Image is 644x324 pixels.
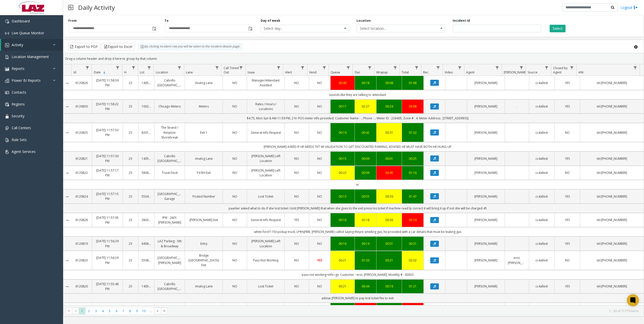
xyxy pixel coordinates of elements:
a: cc4allext [532,194,551,199]
a: cc4allext [532,241,551,246]
a: Dur Filter Menu [366,64,373,71]
span: YES [565,241,570,246]
label: From [68,18,77,23]
div: 00:40 [334,80,352,85]
a: YES [558,241,577,246]
a: Truist Deck [157,170,182,175]
a: Activity [1,39,63,51]
span: NO [565,171,570,175]
div: 00:14 [358,241,373,246]
a: Pass Not Working [250,258,282,263]
span: NO [317,241,322,246]
a: NO [288,130,306,135]
a: NO [226,241,244,246]
a: 00:19 [334,130,352,135]
a: Analog Lane [188,80,220,85]
button: Export to Excel [101,43,135,50]
a: Cabrillo [GEOGRAPHIC_DATA] [157,282,182,291]
div: 00:36 [380,218,399,222]
a: NO [226,218,244,222]
a: 23 [126,156,136,161]
a: eroc [PERSON_NAME] [508,255,526,265]
a: [PERSON_NAME] Left Location [250,168,282,178]
a: 6120830 [74,104,89,109]
a: 6120820 [74,284,89,289]
a: 640601 [142,241,151,246]
a: [GEOGRAPHIC_DATA] Garage [157,192,182,201]
a: [DATE] 11:57:53 PM [95,128,119,137]
a: YES [312,258,328,263]
a: Rates / Hours / Locations [250,102,282,111]
span: Live Queue Monitor [12,31,44,35]
span: NO [317,104,322,109]
a: [PERSON_NAME] [470,104,502,109]
span: Toggle popup [247,25,253,32]
a: NO [226,80,244,85]
span: Toggle popup [151,25,157,32]
span: NO [317,218,322,222]
div: 02:02 [405,258,420,263]
a: Exit 1 [188,130,220,135]
a: 01:32 [405,130,420,135]
a: Lane Filter Menu [213,64,220,71]
a: ANI Filter Menu [632,64,639,71]
a: 550421 [142,194,151,199]
img: 'icon' [5,150,9,154]
a: 01:20 [358,258,373,263]
a: 23 [126,241,136,246]
a: Video Filter Menu [456,64,463,71]
div: 00:01 [380,156,399,161]
a: NO [226,170,244,175]
a: YES [558,156,577,161]
a: 6120819 [74,241,89,246]
span: YES [565,156,570,161]
span: NO [565,258,570,262]
a: 00:45 [380,170,399,175]
a: Bridge [GEOGRAPHIC_DATA] Exit [188,253,220,268]
a: Collapse Details [63,195,71,199]
img: 'icon' [5,114,9,118]
a: 00:13 [334,194,352,199]
span: Power BI Reports [12,78,41,83]
a: tel:[PHONE_NUMBER] [583,218,641,222]
a: NO [288,80,306,85]
a: Location Filter Menu [176,64,183,71]
a: NO [312,104,328,109]
a: 00:39 [380,194,399,199]
a: P4 RH Exit [188,170,220,175]
a: Alert Filter Menu [299,64,306,71]
a: [PERSON_NAME] [470,80,502,85]
a: NO [288,241,306,246]
div: 00:21 [334,258,352,263]
a: 23 [126,80,136,85]
a: tel:[PHONE_NUMBER] [583,130,641,135]
div: 00:22 [334,170,352,175]
a: cc4allext [532,104,551,109]
div: 00:25 [405,156,420,161]
a: [PERSON_NAME] [470,194,502,199]
a: NO [226,194,244,199]
a: [PERSON_NAME] [470,258,502,263]
a: NO [226,258,244,263]
a: H Filter Menu [130,64,137,71]
a: 140544 [142,80,151,85]
a: cc4allext [532,218,551,222]
a: 23 [126,218,136,222]
a: Rec. Filter Menu [435,64,442,71]
div: 00:15 [334,156,352,161]
div: 00:09 [358,156,373,161]
a: 6120826 [74,80,89,85]
a: NO [312,218,328,222]
a: NO [288,194,306,199]
div: 00:21 [380,258,399,263]
a: 01:06 [405,80,420,85]
a: 01:47 [405,194,420,199]
a: NO [312,241,328,246]
a: 03:08 [405,104,420,109]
